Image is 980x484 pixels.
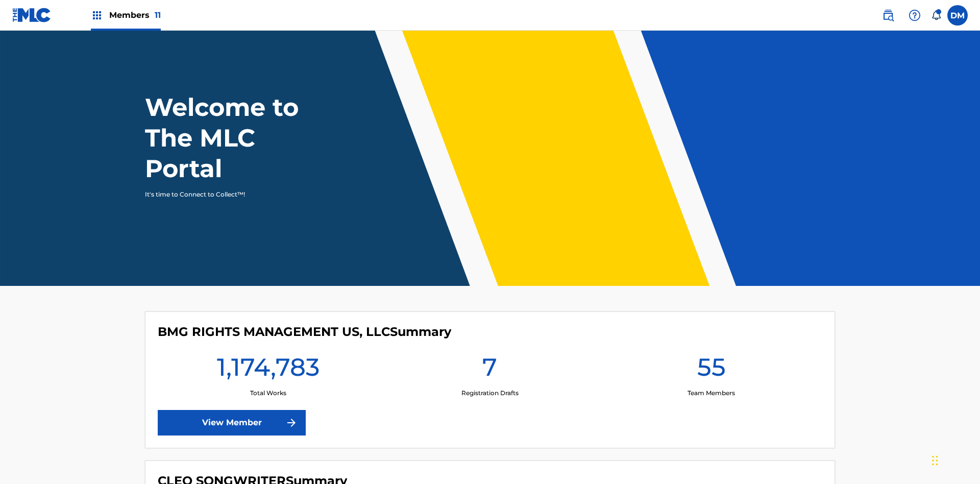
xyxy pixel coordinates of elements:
h1: Welcome to The MLC Portal [145,92,336,184]
div: Drag [932,445,938,476]
img: Top Rightsholders [91,9,103,21]
div: User Menu [947,5,968,26]
p: Team Members [688,389,735,398]
img: MLC Logo [12,8,52,22]
a: View Member [158,410,306,435]
p: It's time to Connect to Collect™! [145,190,322,199]
div: Help [904,5,925,26]
span: Members [109,9,161,21]
iframe: Chat Widget [929,435,980,484]
img: search [882,9,894,21]
p: Total Works [250,389,286,398]
h1: 55 [697,352,726,389]
span: 11 [155,10,161,20]
a: Public Search [878,5,898,26]
h1: 7 [482,352,497,389]
p: Registration Drafts [461,389,519,398]
h1: 1,174,783 [217,352,320,389]
img: help [909,9,921,21]
div: Notifications [931,10,941,20]
h4: BMG RIGHTS MANAGEMENT US, LLC [158,324,451,340]
img: f7272a7cc735f4ea7f67.svg [285,417,298,429]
